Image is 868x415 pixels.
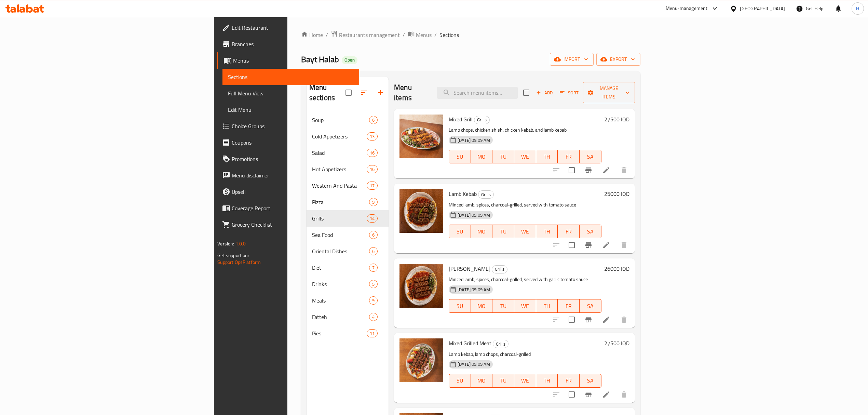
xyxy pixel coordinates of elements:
span: Choice Groups [232,122,353,130]
a: Edit Menu [222,102,359,118]
button: MO [471,299,493,313]
div: items [369,231,378,239]
a: Upsell [217,184,359,200]
span: Sections [228,73,353,81]
button: delete [616,311,632,328]
span: Select to update [565,387,579,402]
button: Branch-specific-item [580,162,597,178]
button: SU [449,225,471,238]
span: Pies [312,329,367,337]
span: export [602,55,635,64]
div: items [369,116,378,124]
span: 5 [369,281,377,287]
span: 13 [367,133,377,140]
button: WE [514,225,536,238]
span: Version: [217,239,234,248]
span: [DATE] 09:09 AM [455,286,493,293]
button: TH [536,299,558,313]
span: Sort items [555,88,583,98]
span: Sections [439,31,459,39]
span: 4 [369,314,377,320]
p: Lamb chops, chicken shish, chicken kebab, and lamb kebab [449,126,601,134]
button: Manage items [583,82,635,103]
span: Get support on: [217,251,249,260]
span: WE [517,376,533,386]
span: TH [539,227,555,237]
span: TU [495,227,512,237]
button: SU [449,299,471,313]
span: FR [560,152,577,162]
img: Mixed Grilled Meat [399,338,443,382]
a: Full Menu View [222,85,359,102]
button: Add section [372,84,389,101]
span: import [555,55,588,64]
h6: 26000 IQD [604,264,629,273]
button: import [550,53,594,66]
span: 14 [367,215,377,222]
span: 6 [369,232,377,238]
div: Sea Food6 [307,227,389,243]
span: [DATE] 09:09 AM [455,361,493,367]
a: Menus [408,30,432,39]
span: H [856,5,859,12]
div: Sea Food [312,231,369,239]
span: Fatteh [312,313,369,321]
div: Diet7 [307,259,389,276]
h6: 25000 IQD [604,189,629,199]
span: SU [452,152,468,162]
span: 9 [369,297,377,304]
p: Minced lamb, spices, charcoal-grilled, served with garlic tomato sauce [449,275,601,284]
span: SA [582,376,599,386]
img: Khashkash Kebab [399,264,443,308]
span: Menus [416,31,432,39]
span: Coupons [232,138,353,147]
div: items [369,198,378,206]
span: Promotions [232,155,353,163]
span: Soup [312,116,369,124]
span: WE [517,301,533,311]
div: Meals [312,296,369,305]
span: Grills [478,191,493,199]
a: Sections [222,69,359,85]
a: Branches [217,36,359,52]
span: 9 [369,199,377,205]
span: MO [474,227,490,237]
p: Lamb kebab, lamb chops, charcoal-grilled [449,350,601,359]
span: 17 [367,183,377,189]
span: 16 [367,166,377,173]
span: TH [539,152,555,162]
span: Sort [560,89,579,97]
span: Pizza [312,198,369,206]
button: WE [514,150,536,163]
button: SA [580,150,601,163]
h2: Menu items [394,82,429,103]
span: [DATE] 09:09 AM [455,212,493,218]
span: FR [560,376,577,386]
p: Minced lamb, spices, charcoal-grilled, served with tomato sauce [449,201,601,209]
span: 6 [369,117,377,123]
a: Promotions [217,151,359,167]
button: FR [558,225,580,238]
span: Coverage Report [232,204,353,212]
div: Salad16 [307,145,389,161]
div: Grills14 [307,210,389,227]
button: MO [471,150,493,163]
button: delete [616,162,632,178]
button: Add [533,88,555,98]
span: FR [560,227,577,237]
span: Select to update [565,312,579,327]
span: Menus [233,56,353,65]
a: Edit menu item [602,241,610,249]
div: Pies11 [307,325,389,342]
div: Salad [312,149,367,157]
span: Select to update [565,238,579,252]
button: MO [471,225,493,238]
button: Branch-specific-item [580,386,597,403]
span: SU [452,301,468,311]
span: SA [582,301,599,311]
div: Hot Appetizers [312,165,367,173]
a: Edit menu item [602,390,610,399]
span: Cold Appetizers [312,132,367,140]
button: WE [514,374,536,388]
